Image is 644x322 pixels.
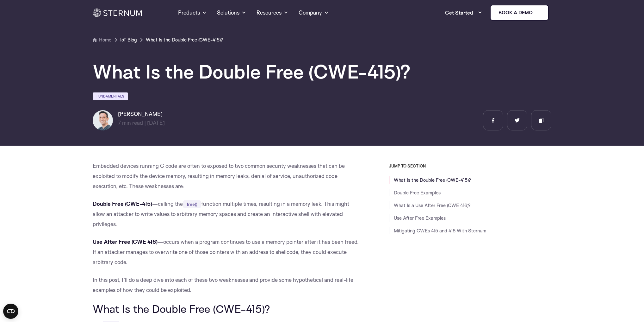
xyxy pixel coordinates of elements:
[93,36,111,44] a: Home
[93,237,360,267] p: —occurs when a program continues to use a memory pointer after it has been freed. If an attacker ...
[490,5,549,21] a: Book a demo
[394,177,471,183] a: What Is the Double Free (CWE-415)?
[93,238,158,245] b: Use After Free (CWE 416)
[146,36,223,44] a: What Is the Double Free (CWE-415)?
[120,36,137,44] a: IoT Blog
[389,163,551,168] h3: JUMP TO SECTION
[93,110,113,130] img: Igal Zeifman
[118,119,121,126] span: 7
[93,92,128,100] a: Fundamentals
[93,303,360,315] h2: What Is the Double Free (CWE-415)?
[93,200,152,207] b: Double Free (CWE-415)
[147,119,165,126] span: [DATE]
[118,119,146,126] span: min read |
[299,1,329,24] a: Company
[118,110,165,118] h6: [PERSON_NAME]
[217,1,246,24] a: Solutions
[93,199,360,229] p: —calling the function multiple times, resulting in a memory leak. This might allow an attacker to...
[183,200,201,208] code: free()
[93,61,472,82] h1: What Is the Double Free (CWE-415)?
[394,190,441,196] a: Double Free Examples
[257,1,288,24] a: Resources
[394,215,446,221] a: Use After Free Examples
[535,10,540,15] img: sternum iot
[93,275,360,295] p: In this post, I`ll do a deep dive into each of these two weaknesses and provide some hypothetical...
[3,304,18,319] button: Open CMP widget
[394,228,486,234] a: Mitigating CWEs 415 and 416 With Sternum
[445,6,482,19] a: Get Started
[93,161,360,191] p: Embedded devices running C code are often to exposed to two common security weaknesses that can b...
[178,1,207,24] a: Products
[394,202,471,208] a: What Is a Use After Free (CWE 416)?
